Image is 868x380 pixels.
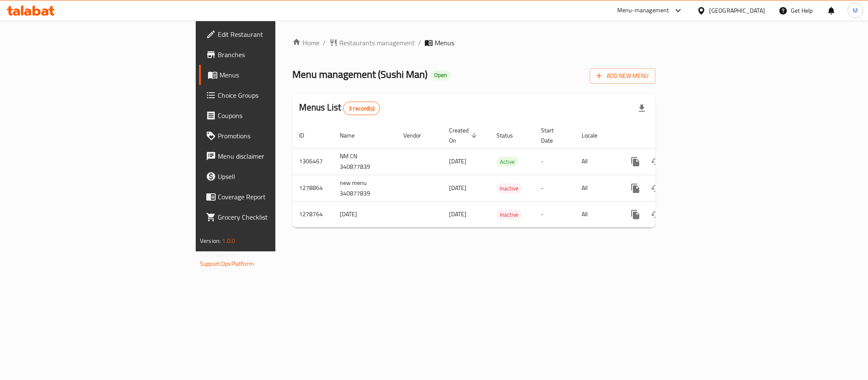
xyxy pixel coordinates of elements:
[222,235,235,246] span: 1.0.0
[199,126,341,146] a: Promotions
[218,90,334,100] span: Choice Groups
[431,72,450,79] span: Open
[218,151,334,161] span: Menu disclaimer
[218,171,334,182] span: Upsell
[582,130,608,140] span: Locale
[343,102,380,115] div: Total records count
[403,130,432,140] span: Vendor
[625,178,646,198] button: more
[617,6,669,16] div: Menu-management
[625,204,646,225] button: more
[575,175,618,201] td: All
[333,175,397,201] td: new menu 340877839
[218,110,334,121] span: Coupons
[449,125,480,146] span: Created On
[333,148,397,175] td: NM CN 340877839
[541,125,565,146] span: Start Date
[646,178,666,198] button: Change Status
[344,105,380,113] span: 3 record(s)
[709,6,765,15] div: [GEOGRAPHIC_DATA]
[340,130,366,140] span: Name
[199,44,341,65] a: Branches
[496,184,522,193] span: Inactive
[496,210,522,220] span: Inactive
[590,68,655,84] button: Add New Menu
[449,182,466,193] span: [DATE]
[299,101,380,115] h2: Menus List
[496,209,522,220] div: Inactive
[632,98,652,118] div: Export file
[534,201,575,227] td: -
[200,258,254,269] a: Support.OpsPlatform
[449,156,466,167] span: [DATE]
[575,201,618,227] td: All
[625,151,646,172] button: more
[646,151,666,172] button: Change Status
[534,148,575,175] td: -
[292,123,713,228] table: enhanced table
[218,29,334,39] span: Edit Restaurant
[218,192,334,202] span: Coverage Report
[219,70,334,80] span: Menus
[496,157,518,167] div: Active
[218,212,334,222] span: Grocery Checklist
[218,50,334,60] span: Branches
[218,131,334,141] span: Promotions
[853,6,858,15] span: M
[329,38,415,48] a: Restaurants management
[199,187,341,207] a: Coverage Report
[339,38,415,48] span: Restaurants management
[418,38,421,48] li: /
[596,71,649,81] span: Add New Menu
[618,123,713,149] th: Actions
[575,148,618,175] td: All
[199,85,341,105] a: Choice Groups
[199,166,341,187] a: Upsell
[496,157,518,167] span: Active
[200,250,239,261] span: Get support on:
[299,130,315,140] span: ID
[333,201,397,227] td: [DATE]
[200,235,221,246] span: Version:
[646,204,666,225] button: Change Status
[534,175,575,201] td: -
[199,65,341,85] a: Menus
[199,24,341,44] a: Edit Restaurant
[496,130,524,140] span: Status
[199,105,341,126] a: Coupons
[292,65,427,84] span: Menu management ( Sushi Man )
[449,209,466,220] span: [DATE]
[199,207,341,227] a: Grocery Checklist
[431,70,450,80] div: Open
[292,38,655,48] nav: breadcrumb
[435,38,454,48] span: Menus
[199,146,341,166] a: Menu disclaimer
